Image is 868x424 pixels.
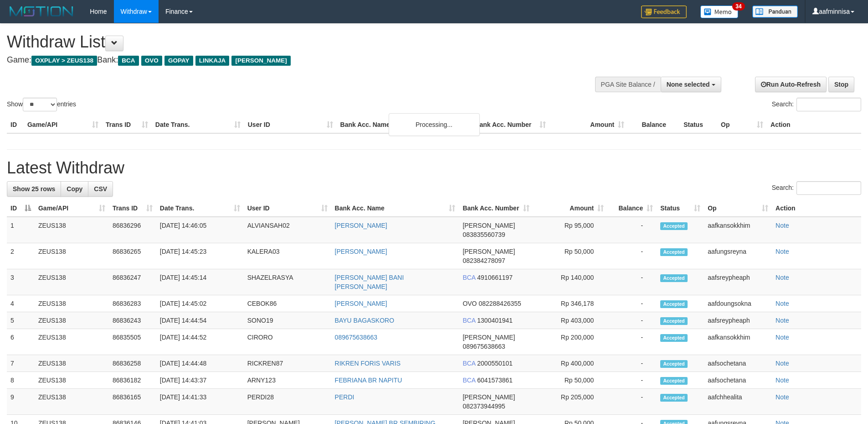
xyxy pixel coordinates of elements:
[660,360,688,368] span: Accepted
[657,200,704,217] th: Status: activate to sort column ascending
[607,389,657,415] td: -
[141,56,162,66] span: OVO
[732,2,745,10] span: 34
[462,231,505,238] span: Copy 083835560739 to clipboard
[109,312,156,329] td: 86836243
[607,200,657,217] th: Balance: activate to sort column ascending
[164,56,193,66] span: GOPAY
[244,389,331,415] td: PERDI28
[35,295,109,312] td: ZEUS138
[533,243,607,269] td: Rp 50,000
[7,312,35,329] td: 5
[7,98,76,111] label: Show entries
[462,377,475,384] span: BCA
[94,185,107,193] span: CSV
[667,81,710,88] span: None selected
[607,355,657,372] td: -
[7,355,35,372] td: 7
[533,295,607,312] td: Rp 346,178
[156,312,244,329] td: [DATE] 14:44:54
[477,274,513,281] span: Copy 4910661197 to clipboard
[704,200,772,217] th: Op: activate to sort column ascending
[244,116,337,133] th: User ID
[35,312,109,329] td: ZEUS138
[156,389,244,415] td: [DATE] 14:41:33
[704,243,772,269] td: aafungsreyna
[35,355,109,372] td: ZEUS138
[7,159,861,177] h1: Latest Withdraw
[776,222,789,229] a: Note
[35,389,109,415] td: ZEUS138
[533,389,607,415] td: Rp 205,000
[595,77,661,92] div: PGA Site Balance /
[772,181,861,195] label: Search:
[335,377,402,384] a: FEBRIANA BR NAPITU
[156,355,244,372] td: [DATE] 14:44:48
[533,355,607,372] td: Rp 400,000
[462,222,515,229] span: [PERSON_NAME]
[533,312,607,329] td: Rp 403,000
[7,116,24,133] th: ID
[772,200,861,217] th: Action
[244,217,331,243] td: ALVIANSAH02
[717,116,767,133] th: Op
[7,243,35,269] td: 2
[244,295,331,312] td: CEBOK86
[61,181,88,197] a: Copy
[7,200,35,217] th: ID: activate to sort column descending
[462,334,515,341] span: [PERSON_NAME]
[109,355,156,372] td: 86836258
[700,5,739,18] img: Button%20Memo.svg
[7,295,35,312] td: 4
[767,116,861,133] th: Action
[462,300,477,307] span: OVO
[776,300,789,307] a: Note
[533,329,607,355] td: Rp 200,000
[244,355,331,372] td: RICKREN87
[704,295,772,312] td: aafdoungsokna
[828,77,854,92] a: Stop
[776,317,789,324] a: Note
[244,269,331,295] td: SHAZELRASYA
[607,372,657,389] td: -
[755,77,827,92] a: Run Auto-Refresh
[462,248,515,255] span: [PERSON_NAME]
[244,329,331,355] td: CIRORO
[244,312,331,329] td: SONO19
[477,360,513,367] span: Copy 2000550101 to clipboard
[35,269,109,295] td: ZEUS138
[109,389,156,415] td: 86836165
[660,300,688,308] span: Accepted
[704,355,772,372] td: aafsochetana
[35,217,109,243] td: ZEUS138
[244,200,331,217] th: User ID: activate to sort column ascending
[24,116,102,133] th: Game/API
[7,56,570,65] h4: Game: Bank:
[335,317,394,324] a: BAYU BAGASKORO
[776,393,789,401] a: Note
[796,181,861,195] input: Search:
[7,181,61,197] a: Show 25 rows
[35,329,109,355] td: ZEUS138
[7,269,35,295] td: 3
[704,372,772,389] td: aafsochetana
[109,243,156,269] td: 86836265
[335,248,387,255] a: [PERSON_NAME]
[335,334,377,341] a: 089675638663
[459,200,533,217] th: Bank Acc. Number: activate to sort column ascending
[109,295,156,312] td: 86836283
[35,200,109,217] th: Game/API: activate to sort column ascending
[661,77,721,92] button: None selected
[462,317,475,324] span: BCA
[776,360,789,367] a: Note
[628,116,680,133] th: Balance
[607,269,657,295] td: -
[7,217,35,243] td: 1
[477,317,513,324] span: Copy 1300401941 to clipboard
[156,372,244,389] td: [DATE] 14:43:37
[7,389,35,415] td: 9
[195,56,230,66] span: LINKAJA
[35,372,109,389] td: ZEUS138
[109,329,156,355] td: 86835505
[109,217,156,243] td: 86836296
